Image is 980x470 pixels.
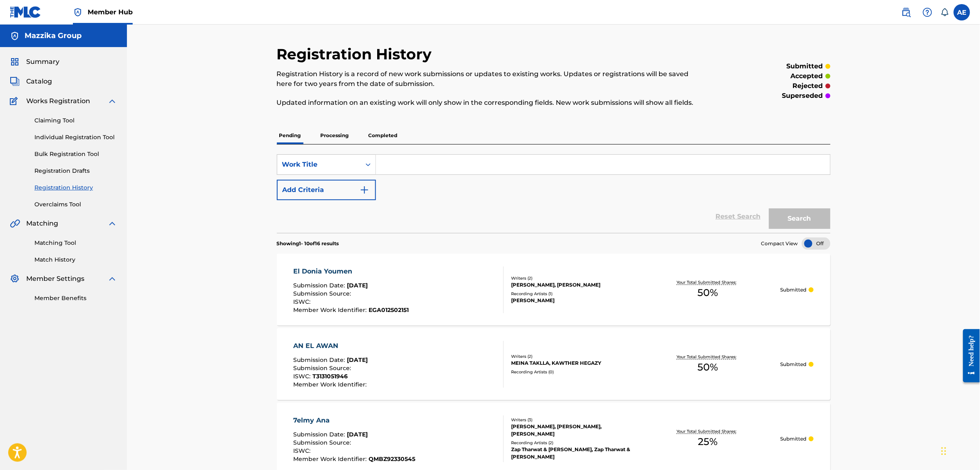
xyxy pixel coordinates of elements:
img: Top Rightsholder [73,7,83,17]
div: 7elmy Ana [293,416,415,425]
div: [PERSON_NAME], [PERSON_NAME], [PERSON_NAME] [512,423,635,438]
iframe: Resource Center [957,323,980,389]
a: Matching Tool [34,239,117,247]
span: Submission Date : [293,282,347,289]
img: expand [107,96,117,106]
p: Showing 1 - 10 of 16 results [277,240,339,247]
span: Submission Date : [293,356,347,364]
img: Summary [10,57,20,67]
div: MEINA TAKLLA, KAWTHER HEGAZY [512,359,635,367]
img: Member Settings [10,274,20,284]
p: Updated information on an existing work will only show in the corresponding fields. New work subm... [277,98,703,108]
span: ISWC : [293,298,312,305]
a: Registration Drafts [34,167,117,175]
span: Member Settings [26,274,84,284]
span: Matching [26,219,58,228]
div: Recording Artists ( 1 ) [512,291,635,297]
span: EGA012502151 [369,306,409,314]
img: Works Registration [10,96,20,106]
a: AN EL AWANSubmission Date:[DATE]Submission Source:ISWC:T3131051946Member Work Identifier:Writers ... [277,328,831,400]
span: Submission Source : [293,290,353,297]
span: Member Work Identifier : [293,306,369,314]
div: Drag [942,439,946,463]
img: help [923,7,932,17]
a: Claiming Tool [34,116,117,125]
a: Bulk Registration Tool [34,150,117,158]
a: Match History [34,255,117,264]
p: superseded [782,91,823,101]
p: Your Total Submitted Shares: [677,279,739,285]
span: 25 % [698,434,717,449]
p: Your Total Submitted Shares: [677,354,739,360]
a: Registration History [34,183,117,192]
p: Processing [318,127,351,144]
span: Compact View [761,240,798,247]
span: Catalog [26,77,52,86]
p: accepted [791,71,823,81]
div: User Menu [954,4,970,20]
img: Catalog [10,77,20,86]
button: Add Criteria [277,180,376,200]
a: Overclaims Tool [34,200,117,209]
p: Your Total Submitted Shares: [677,428,739,434]
p: Registration History is a record of new work submissions or updates to existing works. Updates or... [277,69,703,89]
a: Public Search [898,4,914,20]
img: expand [107,219,117,228]
span: T3131051946 [312,373,348,380]
img: 9d2ae6d4665cec9f34b9.svg [360,185,369,195]
form: Search Form [277,154,831,233]
span: [DATE] [347,431,368,438]
div: Zap Tharwat & [PERSON_NAME], Zap Tharwat & [PERSON_NAME] [512,446,635,461]
p: Submitted [780,361,806,368]
img: MLC Logo [10,6,41,18]
p: Pending [277,127,303,144]
span: Submission Source : [293,364,353,372]
span: ISWC : [293,447,312,454]
img: expand [107,274,117,284]
a: SummarySummary [10,57,59,67]
iframe: Chat Widget [939,431,980,470]
a: El Donia YoumenSubmission Date:[DATE]Submission Source:ISWC:Member Work Identifier:EGA012502151Wr... [277,254,831,325]
span: ISWC : [293,373,312,380]
span: Submission Source : [293,439,353,446]
p: Submitted [780,286,806,294]
div: Recording Artists ( 0 ) [512,369,635,375]
p: submitted [787,61,823,71]
div: Writers ( 2 ) [512,275,635,281]
span: 50 % [697,285,718,300]
h2: Registration History [277,45,436,63]
a: Member Benefits [34,294,117,303]
img: search [901,7,911,17]
div: El Donia Youmen [293,267,409,276]
span: QMBZ92330545 [369,455,415,463]
div: Writers ( 2 ) [512,353,635,359]
div: [PERSON_NAME] [512,297,635,304]
p: Submitted [780,435,806,443]
div: [PERSON_NAME], [PERSON_NAME] [512,281,635,289]
a: CatalogCatalog [10,77,52,86]
div: Help [919,4,936,20]
p: Completed [366,127,400,144]
span: Member Hub [88,7,133,17]
div: Recording Artists ( 2 ) [512,440,635,446]
div: AN EL AWAN [293,341,369,351]
img: Accounts [10,31,20,41]
p: rejected [793,81,823,91]
a: Individual Registration Tool [34,133,117,142]
span: 50 % [697,360,718,375]
div: Writers ( 3 ) [512,417,635,423]
span: [DATE] [347,282,368,289]
h5: Mazzika Group [25,31,81,41]
span: Works Registration [26,96,90,106]
div: Work Title [282,160,356,169]
span: Summary [26,57,59,67]
span: [DATE] [347,356,368,364]
span: Member Work Identifier : [293,381,369,388]
img: Matching [10,219,20,228]
span: Submission Date : [293,431,347,438]
span: Member Work Identifier : [293,455,369,463]
div: Notifications [941,8,949,16]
